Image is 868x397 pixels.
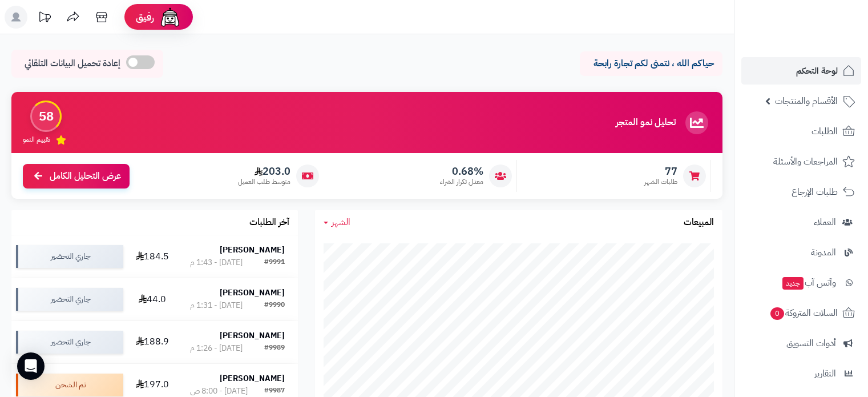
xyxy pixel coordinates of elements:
span: الطلبات [812,123,838,139]
div: تم الشحن [16,374,123,396]
a: المراجعات والأسئلة [741,148,861,175]
p: حياكم الله ، نتمنى لكم تجارة رابحة [588,57,714,70]
a: عرض التحليل الكامل [23,164,130,189]
h3: تحليل نمو المتجر [616,118,676,128]
span: السلات المتروكة [769,305,838,321]
a: الشهر [324,216,350,229]
a: التقارير [741,360,861,387]
span: متوسط طلب العميل [238,177,290,187]
h3: المبيعات [684,218,714,228]
td: 44.0 [128,278,177,320]
div: جاري التحضير [16,331,123,354]
span: معدل تكرار الشراء [440,177,483,187]
div: [DATE] - 1:26 م [190,343,243,354]
span: التقارير [814,366,836,382]
span: الأقسام والمنتجات [775,93,838,109]
strong: [PERSON_NAME] [220,244,285,256]
a: السلات المتروكة0 [741,299,861,327]
strong: [PERSON_NAME] [220,372,285,384]
span: إعادة تحميل البيانات التلقائي [25,57,120,70]
div: [DATE] - 8:00 ص [190,386,248,397]
span: طلبات الشهر [644,177,677,187]
span: أدوات التسويق [786,335,836,351]
strong: [PERSON_NAME] [220,330,285,342]
span: وآتس آب [781,275,836,291]
span: 0.68% [440,165,483,178]
a: الطلبات [741,118,861,145]
span: 203.0 [238,165,290,178]
td: 188.9 [128,321,177,363]
span: جديد [782,277,804,290]
span: عرض التحليل الكامل [50,170,121,183]
td: 184.5 [128,235,177,278]
div: جاري التحضير [16,288,123,311]
span: تقييم النمو [23,135,50,145]
a: المدونة [741,239,861,266]
a: أدوات التسويق [741,330,861,357]
span: طلبات الإرجاع [792,184,838,200]
span: العملاء [814,214,836,230]
span: 0 [770,307,784,320]
img: logo-2.png [790,32,857,56]
a: تحديثات المنصة [30,6,59,31]
span: المدونة [811,244,836,260]
span: رفيق [136,10,154,24]
div: #9987 [264,386,285,397]
span: المراجعات والأسئلة [773,154,838,170]
h3: آخر الطلبات [249,218,289,228]
a: وآتس آبجديد [741,269,861,296]
div: Open Intercom Messenger [17,352,45,380]
div: [DATE] - 1:43 م [190,257,243,268]
div: [DATE] - 1:31 م [190,300,243,311]
div: #9989 [264,343,285,354]
span: 77 [644,165,677,178]
span: الشهر [332,215,350,229]
strong: [PERSON_NAME] [220,287,285,299]
a: طلبات الإرجاع [741,178,861,206]
div: جاري التحضير [16,245,123,268]
span: لوحة التحكم [796,63,838,79]
div: #9990 [264,300,285,311]
div: #9991 [264,257,285,268]
a: العملاء [741,208,861,236]
a: لوحة التحكم [741,57,861,85]
img: ai-face.png [159,6,181,29]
